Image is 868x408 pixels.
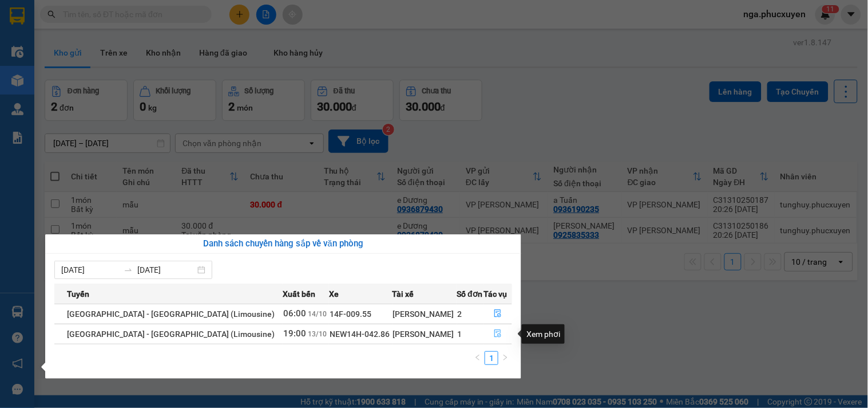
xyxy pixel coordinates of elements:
span: Tuyến [67,288,89,300]
span: file-done [494,309,502,319]
span: [GEOGRAPHIC_DATA] - [GEOGRAPHIC_DATA] (Limousine) [67,309,275,319]
div: Danh sách chuyến hàng sắp về văn phòng [54,237,512,251]
div: Xem phơi [522,324,565,344]
span: 2 [458,309,462,319]
span: [GEOGRAPHIC_DATA] - [GEOGRAPHIC_DATA] (Limousine) [67,329,275,339]
li: 1 [485,351,498,365]
span: 13/10 [308,330,327,338]
input: Đến ngày [137,264,195,276]
div: [PERSON_NAME] [393,328,457,340]
span: Số đơn [457,288,483,300]
span: Tác vụ [484,288,508,300]
span: left [474,354,481,361]
button: file-done [485,305,512,323]
input: Từ ngày [61,264,119,276]
a: 1 [485,352,498,364]
span: 06:00 [283,308,306,319]
li: Previous Page [471,351,485,365]
span: Xuất bến [283,288,315,300]
button: file-done [485,325,512,343]
span: file-done [494,329,502,339]
span: 1 [458,329,462,339]
span: 14/10 [308,310,327,318]
span: to [124,265,133,274]
span: Tài xế [393,288,414,300]
span: Xe [329,288,339,300]
li: Next Page [498,351,512,365]
span: 14F-009.55 [330,309,371,319]
span: right [502,354,509,361]
span: NEW14H-042.86 [330,329,390,339]
button: right [498,351,512,365]
span: 19:00 [283,328,306,339]
button: left [471,351,485,365]
span: swap-right [124,265,133,274]
div: [PERSON_NAME] [393,308,457,320]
